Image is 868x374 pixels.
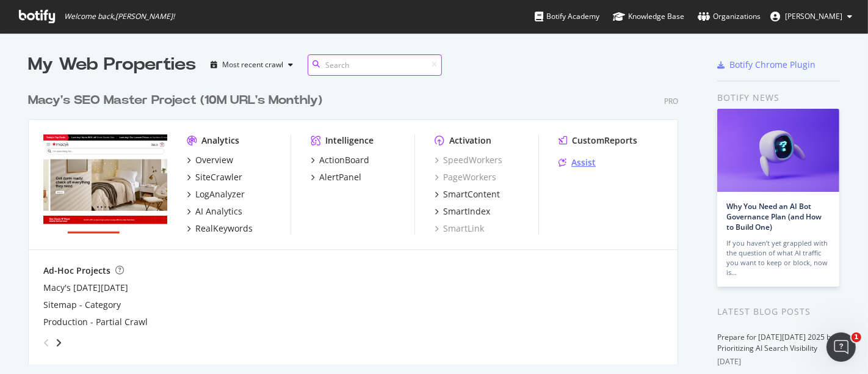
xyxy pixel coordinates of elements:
span: 1 [852,332,861,342]
div: RealKeywords [195,222,253,235]
a: AlertPanel [311,171,361,183]
div: Analytics [201,134,239,147]
div: Assist [571,156,596,169]
div: SmartIndex [443,205,490,218]
div: Botify Chrome Plugin [729,59,816,71]
div: My Web Properties [28,53,196,77]
img: www.macys.com [43,134,167,233]
a: Macy's [DATE][DATE] [43,282,128,294]
a: AI Analytics [187,205,242,218]
a: LogAnalyzer [187,188,245,200]
button: [PERSON_NAME] [761,7,862,26]
a: SmartContent [435,188,500,200]
button: Most recent crawl [206,55,298,75]
div: Overview [195,154,233,166]
div: SmartContent [443,188,500,200]
div: LogAnalyzer [195,188,245,200]
iframe: Intercom live chat [826,332,856,362]
div: angle-right [54,337,63,349]
div: Ad-Hoc Projects [43,265,110,277]
div: angle-left [38,333,54,353]
a: Prepare for [DATE][DATE] 2025 by Prioritizing AI Search Visibility [717,332,834,353]
span: Welcome back, [PERSON_NAME] ! [64,12,175,21]
div: [DATE] [717,356,840,367]
div: Most recent crawl [222,61,283,68]
div: Macy's SEO Master Project (10M URL's Monthly) [28,92,322,109]
a: Production - Partial Crawl [43,316,148,328]
div: AlertPanel [319,171,361,183]
a: Macy's SEO Master Project (10M URL's Monthly) [28,92,327,109]
div: CustomReports [572,134,637,147]
div: SiteCrawler [195,171,242,183]
a: Sitemap - Category [43,299,121,311]
a: SmartLink [435,222,484,235]
input: Search [308,54,442,76]
a: Overview [187,154,233,166]
img: Why You Need an AI Bot Governance Plan (and How to Build One) [717,109,839,192]
a: Botify Chrome Plugin [717,59,816,71]
div: Botify news [717,91,840,105]
div: Latest Blog Posts [717,305,840,318]
div: If you haven’t yet grappled with the question of what AI traffic you want to keep or block, now is… [726,238,830,277]
div: Botify Academy [535,10,599,23]
span: Corinne Tynan [785,11,842,21]
div: Intelligence [325,134,374,147]
a: PageWorkers [435,171,496,183]
a: Assist [559,156,596,169]
div: Activation [449,134,491,147]
a: ActionBoard [311,154,369,166]
a: CustomReports [559,134,637,147]
div: AI Analytics [195,205,242,218]
div: Pro [664,96,678,106]
div: grid [28,77,688,364]
a: SmartIndex [435,205,490,218]
div: ActionBoard [319,154,369,166]
div: Knowledge Base [613,10,684,23]
a: RealKeywords [187,222,253,235]
a: SpeedWorkers [435,154,502,166]
a: SiteCrawler [187,171,242,183]
div: Organizations [698,10,761,23]
a: Why You Need an AI Bot Governance Plan (and How to Build One) [726,201,822,232]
